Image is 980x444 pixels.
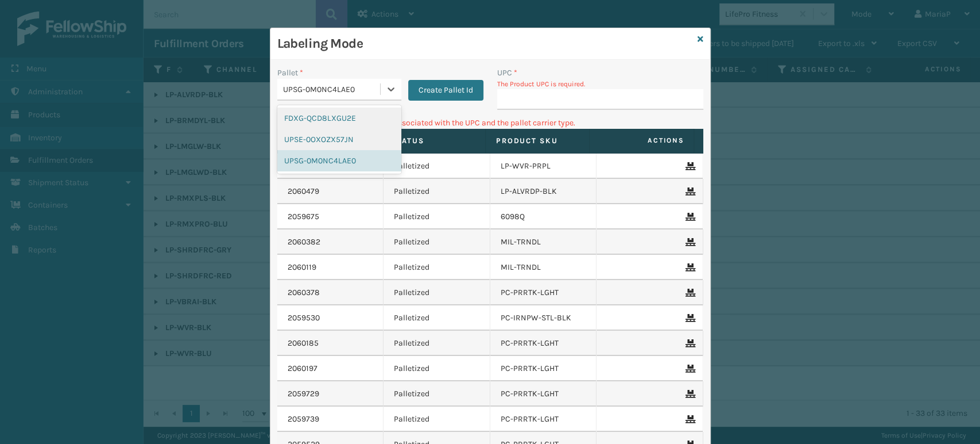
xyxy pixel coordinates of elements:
[384,204,490,229] td: Palletized
[288,211,319,223] a: 2059675
[288,312,320,324] a: 2059530
[490,356,597,381] td: PC-PRRTK-LGHT
[384,381,490,407] td: Palletized
[685,390,692,398] i: Remove From Pallet
[277,150,401,171] div: UPSG-0M0NC4LAE0
[685,365,692,373] i: Remove From Pallet
[288,186,319,197] a: 2060479
[384,255,490,280] td: Palletized
[277,108,401,129] div: FDXG-QCD8LXGU2E
[490,305,597,331] td: PC-IRNPW-STL-BLK
[384,356,490,381] td: Palletized
[490,407,597,432] td: PC-PRRTK-LGHT
[490,331,597,356] td: PC-PRRTK-LGHT
[288,363,317,374] a: 2060197
[490,179,597,204] td: LP-ALVRDP-BLK
[288,338,319,349] a: 2060185
[288,388,319,400] a: 2059729
[277,129,401,150] div: UPSE-0OXOZX57JN
[490,204,597,229] td: 6098Q
[384,305,490,331] td: Palletized
[288,236,320,248] a: 2060382
[408,80,483,101] button: Create Pallet Id
[685,213,692,221] i: Remove From Pallet
[384,331,490,356] td: Palletized
[288,262,316,273] a: 2060119
[392,136,475,146] label: Status
[685,263,692,271] i: Remove From Pallet
[288,287,320,298] a: 2060378
[490,381,597,407] td: PC-PRRTK-LGHT
[277,67,303,79] label: Pallet
[490,255,597,280] td: MIL-TRNDL
[384,280,490,305] td: Palletized
[490,229,597,255] td: MIL-TRNDL
[490,280,597,305] td: PC-PRRTK-LGHT
[685,238,692,246] i: Remove From Pallet
[497,79,703,89] p: The Product UPC is required.
[490,154,597,179] td: LP-WVR-PRPL
[283,83,381,95] div: UPSG-0M0NC4LAE0
[685,187,692,196] i: Remove From Pallet
[593,131,691,150] span: Actions
[685,162,692,170] i: Remove From Pallet
[685,339,692,347] i: Remove From Pallet
[277,35,693,52] h3: Labeling Mode
[288,414,319,425] a: 2059739
[685,289,692,297] i: Remove From Pallet
[384,154,490,179] td: Palletized
[685,314,692,322] i: Remove From Pallet
[496,136,579,146] label: Product SKU
[277,117,703,129] p: Can't find any fulfillment orders associated with the UPC and the pallet carrier type.
[384,229,490,255] td: Palletized
[497,67,517,79] label: UPC
[384,179,490,204] td: Palletized
[384,407,490,432] td: Palletized
[685,415,692,423] i: Remove From Pallet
